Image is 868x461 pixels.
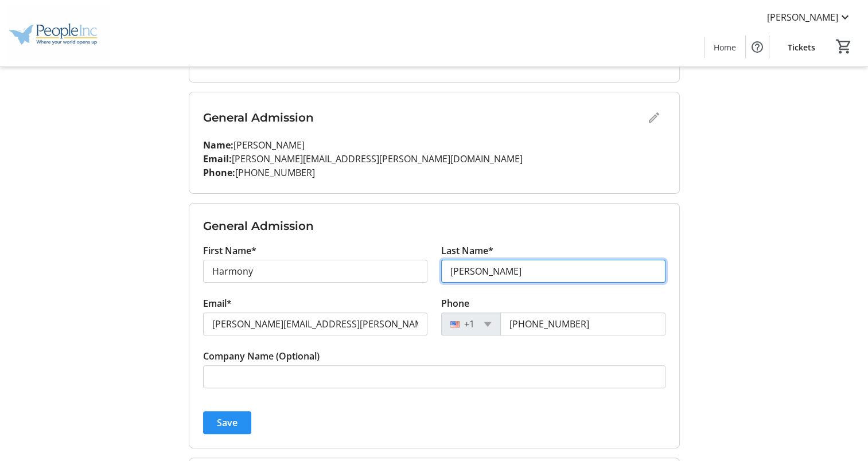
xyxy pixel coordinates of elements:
[203,139,233,151] strong: Name:
[441,244,493,257] label: Last Name*
[767,10,838,24] span: [PERSON_NAME]
[203,349,320,363] label: Company Name (Optional)
[746,36,769,58] button: Help
[203,244,256,257] label: First Name*
[203,153,232,165] strong: Email:
[217,416,238,429] span: Save
[203,166,235,179] strong: Phone:
[203,152,665,166] p: [PERSON_NAME][EMAIL_ADDRESS][PERSON_NAME][DOMAIN_NAME]
[441,296,469,310] label: Phone
[500,312,665,335] input: (201) 555-0123
[714,41,736,53] span: Home
[7,5,109,62] img: People Inc.'s Logo
[203,109,643,126] h3: General Admission
[758,8,861,26] button: [PERSON_NAME]
[779,37,824,58] a: Tickets
[203,217,665,235] h3: General Admission
[788,41,815,53] span: Tickets
[203,411,251,434] button: Save
[704,37,745,58] a: Home
[203,296,232,310] label: Email*
[203,138,665,152] p: [PERSON_NAME]
[203,166,665,179] p: [PHONE_NUMBER]
[834,36,854,57] button: Cart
